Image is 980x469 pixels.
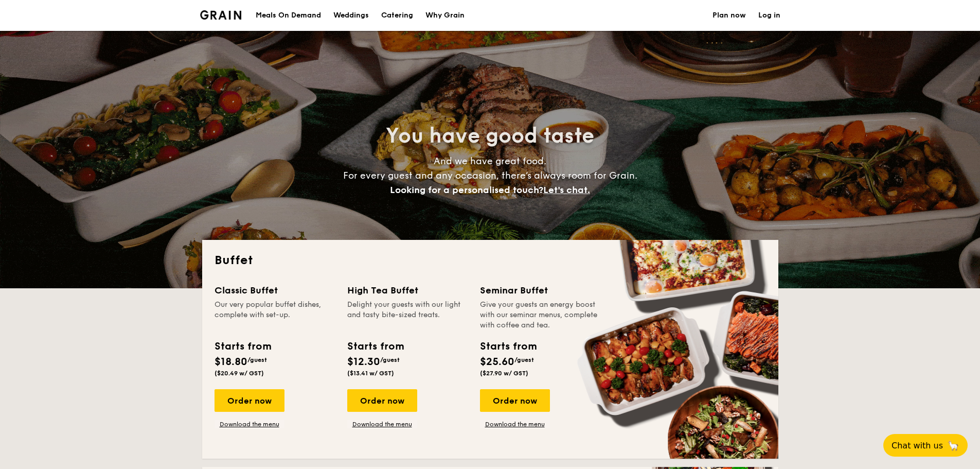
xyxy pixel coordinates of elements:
[347,356,380,368] span: $12.30
[347,339,403,354] div: Starts from
[200,10,242,20] img: Grain
[215,356,247,368] span: $18.80
[215,252,766,269] h2: Buffet
[480,370,528,377] span: ($27.90 w/ GST)
[390,184,543,196] span: Looking for a personalised touch?
[343,155,637,196] span: And we have great food. For every guest and any occasion, there’s always room for Grain.
[947,440,959,451] span: 🦙
[215,300,335,331] div: Our very popular buffet dishes, complete with set-up.
[200,10,242,20] a: Logotype
[514,356,534,363] span: /guest
[480,339,536,354] div: Starts from
[347,420,417,428] a: Download the menu
[480,389,550,412] div: Order now
[215,339,271,354] div: Starts from
[347,370,394,377] span: ($13.41 w/ GST)
[386,124,594,148] span: You have good taste
[215,283,335,298] div: Classic Buffet
[347,389,417,412] div: Order now
[215,420,284,428] a: Download the menu
[883,434,968,457] button: Chat with us🦙
[215,370,264,377] span: ($20.49 w/ GST)
[347,300,468,331] div: Delight your guests with our light and tasty bite-sized treats.
[215,389,284,412] div: Order now
[347,283,468,298] div: High Tea Buffet
[247,356,267,363] span: /guest
[480,356,514,368] span: $25.60
[480,300,600,331] div: Give your guests an energy boost with our seminar menus, complete with coffee and tea.
[480,420,550,428] a: Download the menu
[480,283,600,298] div: Seminar Buffet
[543,184,590,196] span: Let's chat.
[892,441,943,450] span: Chat with us
[380,356,400,363] span: /guest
